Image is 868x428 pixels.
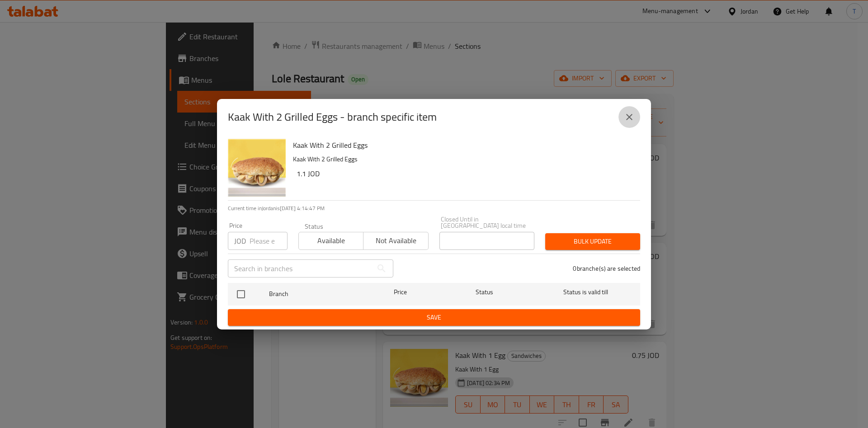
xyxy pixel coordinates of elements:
button: close [618,106,640,128]
span: Price [370,287,430,298]
p: Current time in Jordan is [DATE] 4:14:47 PM [228,204,640,212]
button: Available [298,232,363,250]
p: Kaak With 2 Grilled Eggs [293,154,633,165]
span: Bulk update [552,236,633,247]
span: Status is valid till [539,287,633,298]
span: Save [235,312,633,323]
h2: Kaak With 2 Grilled Eggs - branch specific item [228,110,437,124]
span: Branch [269,288,363,300]
p: 0 branche(s) are selected [573,264,640,273]
button: Bulk update [545,233,640,250]
span: Not available [367,234,425,247]
span: Status [438,287,532,298]
button: Save [228,309,640,326]
input: Please enter price [250,232,288,250]
input: Search in branches [228,259,373,277]
span: Available [302,234,360,247]
img: Kaak With 2 Grilled Eggs [228,139,286,197]
h6: 1.1 JOD [297,167,633,180]
p: JOD [234,235,246,246]
button: Not available [363,232,428,250]
h6: Kaak With 2 Grilled Eggs [293,139,633,151]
